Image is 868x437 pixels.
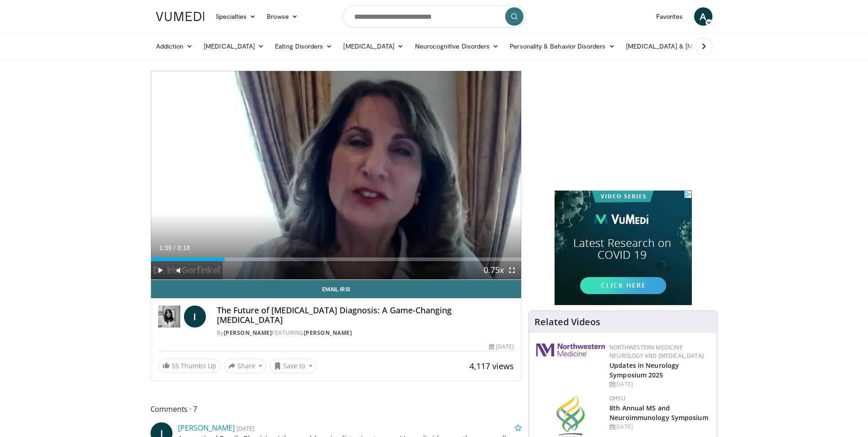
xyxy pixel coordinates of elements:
[184,306,206,328] a: I
[609,394,625,402] a: OHSU
[158,359,221,373] a: 55 Thumbs Up
[469,361,514,371] span: 4,117 views
[224,359,267,373] button: Share
[217,306,514,325] h4: The Future of [MEDICAL_DATA] Diagnosis: A Game-Changing [MEDICAL_DATA]
[609,344,704,360] a: Northwestern Medicine Neurology and [MEDICAL_DATA]
[489,343,514,351] div: [DATE]
[178,423,235,433] a: [PERSON_NAME]
[555,71,692,185] iframe: Advertisement
[410,37,505,55] a: Neurocognitive Disorders
[151,403,522,415] span: Comments 7
[609,380,710,388] div: [DATE]
[609,361,679,379] a: Updates in Neurology Symposium 2025
[609,423,710,431] div: [DATE]
[343,5,526,27] input: Search topics, interventions
[536,344,605,356] img: 2a462fb6-9365-492a-ac79-3166a6f924d8.png.150x105_q85_autocrop_double_scale_upscale_version-0.2.jpg
[261,7,303,26] a: Browse
[151,261,169,279] button: Play
[172,361,179,370] span: 55
[159,244,172,251] span: 1:39
[174,244,176,251] span: /
[620,37,751,55] a: [MEDICAL_DATA] & [MEDICAL_DATA]
[156,12,205,21] img: VuMedi Logo
[169,261,188,279] button: Mute
[651,7,689,26] a: Favorites
[504,37,620,55] a: Personality & Behavior Disorders
[158,306,180,328] img: Dr. Iris Gorfinkel
[609,404,708,422] a: 8th Annual MS and Neuroimmunology Symposium
[485,261,503,279] button: Playback Rate
[338,37,409,55] a: [MEDICAL_DATA]
[270,37,338,55] a: Eating Disorders
[198,37,270,55] a: [MEDICAL_DATA]
[210,7,262,26] a: Specialties
[151,71,522,280] video-js: Video Player
[217,329,514,337] div: By FEATURING
[503,261,521,279] button: Fullscreen
[270,359,317,373] button: Save to
[237,424,254,432] small: [DATE]
[304,329,352,337] a: [PERSON_NAME]
[151,257,522,261] div: Progress Bar
[694,7,712,26] a: A
[534,317,600,328] h4: Related Videos
[151,37,199,55] a: Addiction
[224,329,272,337] a: [PERSON_NAME]
[151,280,522,298] a: Email Iris
[555,191,692,305] iframe: Advertisement
[178,244,190,251] span: 8:18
